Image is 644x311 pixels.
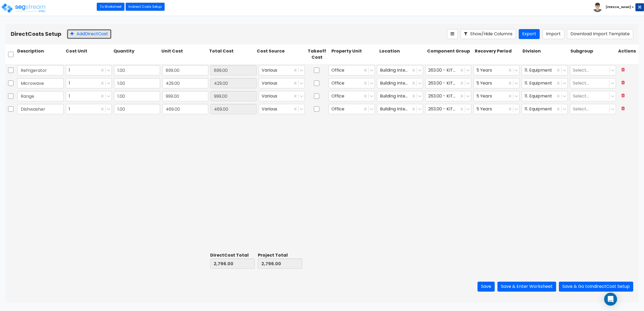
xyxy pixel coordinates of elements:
div: Division [521,47,569,62]
div: 11. Equipment [522,104,568,114]
button: Import [542,29,564,39]
div: Total Cost [208,47,256,62]
div: Cost Unit [65,47,112,62]
div: Actions [617,47,639,62]
div: Project Total [258,252,302,258]
div: Office [328,65,375,75]
div: 263.00 - KITCHEN EQUIPMENT [425,78,471,88]
button: Save & Go toIndirectCost Setup [559,282,633,292]
button: Save & Enter Worksheet [497,282,556,292]
div: Various [259,78,305,88]
button: AddDirectCost [67,29,112,39]
button: Delete Row [618,104,628,113]
a: Indirect Costs Setup [126,3,165,11]
div: 1 [66,91,112,101]
div: Building Interior [377,78,423,88]
div: 5 Years [473,91,520,101]
button: Delete Row [618,78,628,88]
button: Delete Row [618,65,628,75]
div: Takeoff Cost [303,47,330,62]
div: Description [16,47,65,62]
b: Direct Costs Setup [11,30,61,38]
a: To Worksheet [97,3,124,11]
div: 11. Equipment [522,91,568,101]
div: Open Intercom Messenger [604,293,617,306]
div: Various [259,91,305,101]
button: Reorder Items [447,29,458,39]
button: Download Import Template [567,29,633,39]
div: Location [378,47,426,62]
div: 11. Equipment [522,65,568,75]
img: avatar.png [593,3,602,12]
div: Building Interior [377,91,423,101]
div: 5 Years [473,65,520,75]
div: Quantity [112,47,160,62]
div: 1 [66,104,112,114]
div: 1 [66,65,112,75]
button: Delete Row [618,91,628,100]
div: 263.00 - KITCHEN EQUIPMENT [425,104,471,114]
div: Property Unit [330,47,378,62]
div: Cost Source [256,47,303,62]
div: Office [328,78,375,88]
div: 1 [66,78,112,88]
div: Direct Cost Total [210,252,255,258]
div: Unit Cost [160,47,208,62]
div: Component Group [426,47,474,62]
button: Show/Hide Columns [461,29,516,39]
div: Subgroup [569,47,617,62]
div: 11. Equipment [522,78,568,88]
div: Various [259,65,305,75]
div: 5 Years [473,104,520,114]
div: Building Interior [377,65,423,75]
div: 5 Years [473,78,520,88]
div: Various [259,104,305,114]
b: [PERSON_NAME] [606,5,631,9]
div: Office [328,104,375,114]
img: logo_pro_r.png [1,3,47,13]
div: 263.00 - KITCHEN EQUIPMENT [425,91,471,101]
div: Building Interior [377,104,423,114]
div: Recovery Period [474,47,521,62]
button: Export [519,29,540,39]
button: Save [477,282,495,292]
div: Office [328,91,375,101]
div: 263.00 - KITCHEN EQUIPMENT [425,65,471,75]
